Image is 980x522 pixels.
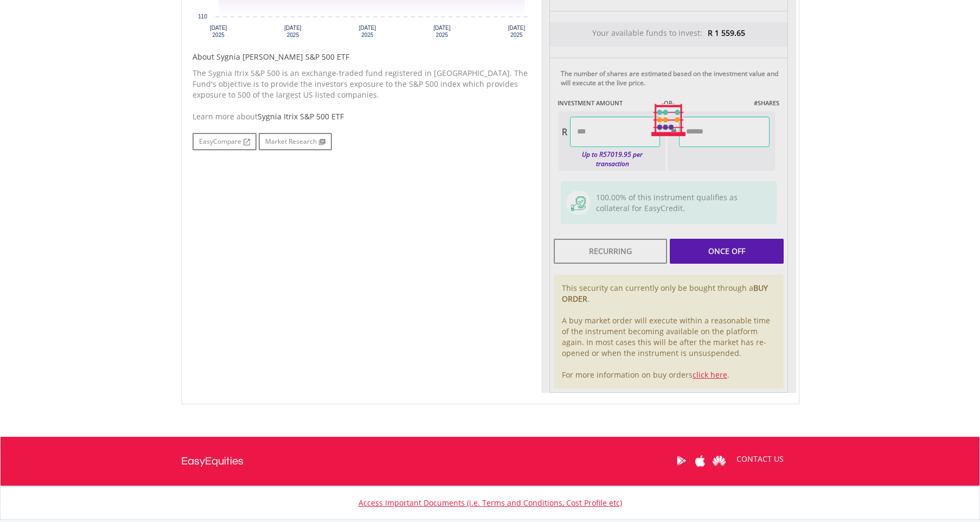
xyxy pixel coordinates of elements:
[433,25,451,38] text: [DATE] 2025
[198,14,207,20] text: 110
[710,444,729,478] a: Huawei
[672,444,691,478] a: Google Play
[181,437,244,486] a: EasyEquities
[209,25,227,38] text: [DATE] 2025
[691,444,710,478] a: Apple
[193,52,533,62] h5: About Sygnia [PERSON_NAME] S&P 500 ETF
[729,444,791,474] a: CONTACT US
[258,111,344,122] span: Sygnia Itrix S&P 500 ETF
[193,111,533,122] div: Learn more about
[193,133,257,150] a: EasyCompare
[358,498,622,508] a: Access Important Documents (i.e. Terms and Conditions, Cost Profile etc)
[193,68,533,100] p: The Sygnia Itrix S&P 500 is an exchange-traded fund registered in [GEOGRAPHIC_DATA]. The Fund's o...
[508,25,525,38] text: [DATE] 2025
[259,133,332,150] a: Market Research
[358,25,376,38] text: [DATE] 2025
[284,25,302,38] text: [DATE] 2025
